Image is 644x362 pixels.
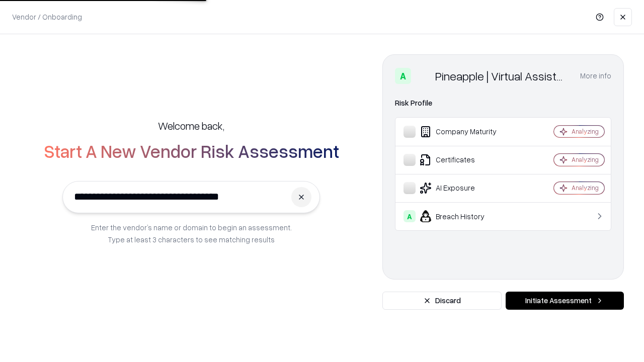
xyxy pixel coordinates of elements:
[572,155,599,164] div: Analyzing
[404,154,524,166] div: Certificates
[44,141,339,161] h2: Start A New Vendor Risk Assessment
[382,292,502,310] button: Discard
[158,119,224,133] h5: Welcome back,
[572,184,599,192] div: Analyzing
[506,292,624,310] button: Initiate Assessment
[404,182,524,194] div: AI Exposure
[404,210,524,222] div: Breach History
[404,210,416,222] div: A
[12,12,82,22] p: Vendor / Onboarding
[415,68,431,84] img: Pineapple | Virtual Assistant Agency
[404,126,524,138] div: Company Maturity
[580,67,611,85] button: More info
[395,68,411,84] div: A
[395,97,611,109] div: Risk Profile
[435,68,568,84] div: Pineapple | Virtual Assistant Agency
[91,221,292,245] p: Enter the vendor’s name or domain to begin an assessment. Type at least 3 characters to see match...
[572,127,599,136] div: Analyzing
